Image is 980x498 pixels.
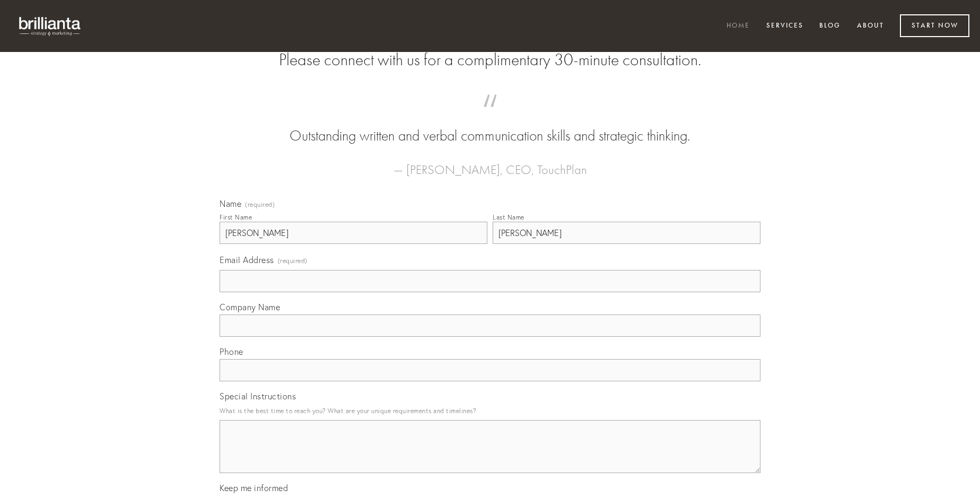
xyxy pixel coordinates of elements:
[237,146,743,180] figcaption: — [PERSON_NAME], CEO, TouchPlan
[245,202,275,208] span: (required)
[220,483,288,493] span: Keep me informed
[220,404,760,418] p: What is the best time to reach you? What are your unique requirements and timelines?
[278,254,308,268] span: (required)
[850,18,891,35] a: About
[220,213,252,221] div: First Name
[220,391,296,401] span: Special Instructions
[220,302,280,312] span: Company Name
[237,105,743,126] span: “
[11,11,90,41] img: brillianta - research, strategy, marketing
[493,213,524,221] div: Last Name
[812,18,847,35] a: Blog
[220,198,241,209] span: Name
[720,18,757,35] a: Home
[220,50,760,70] h2: Please connect with us for a complimentary 30-minute consultation.
[900,14,969,37] a: Start Now
[220,346,243,357] span: Phone
[759,18,810,35] a: Services
[220,255,274,265] span: Email Address
[237,105,743,146] blockquote: Outstanding written and verbal communication skills and strategic thinking.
